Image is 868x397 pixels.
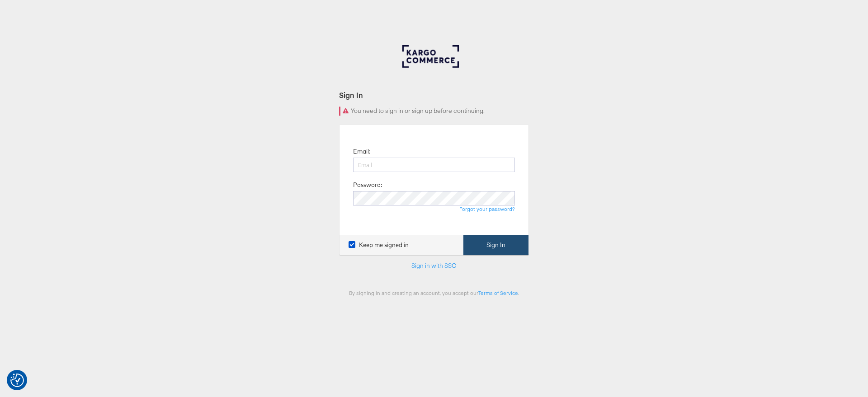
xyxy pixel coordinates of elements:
[463,235,528,255] button: Sign In
[10,374,24,387] img: Revisit consent button
[459,206,515,212] a: Forgot your password?
[353,147,370,156] label: Email:
[339,107,529,116] div: You need to sign in or sign up before continuing.
[411,262,457,270] a: Sign in with SSO
[339,290,529,296] div: By signing in and creating an account, you accept our .
[353,158,515,172] input: Email
[10,374,24,387] button: Consent Preferences
[478,290,518,296] a: Terms of Service
[349,241,409,249] label: Keep me signed in
[353,181,382,189] label: Password:
[339,90,529,100] div: Sign In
